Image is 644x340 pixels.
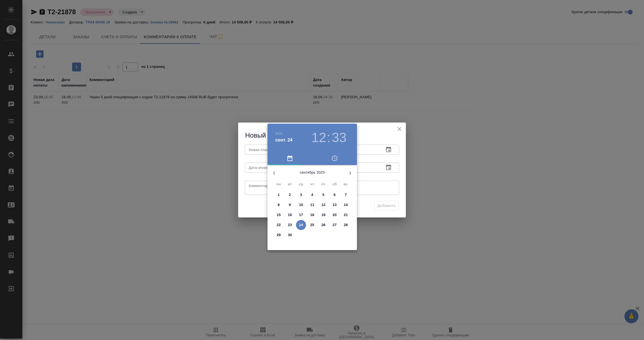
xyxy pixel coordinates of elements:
[285,220,295,230] button: 23
[285,190,295,200] button: 2
[296,220,306,230] button: 24
[307,200,317,210] button: 11
[299,212,303,218] p: 17
[310,212,314,218] p: 18
[307,210,317,220] button: 18
[321,202,326,208] p: 12
[281,170,344,175] p: сентябрь 2025
[274,200,284,210] button: 8
[318,181,328,187] span: пт
[277,232,281,238] p: 29
[327,130,330,145] h3: :
[274,181,284,187] span: пн
[299,222,303,228] p: 24
[285,210,295,220] button: 16
[277,222,281,228] p: 22
[333,192,335,198] p: 6
[330,190,340,200] button: 6
[274,220,284,230] button: 22
[275,137,293,143] button: сент. 24
[285,230,295,240] button: 30
[285,200,295,210] button: 9
[300,192,302,198] p: 3
[274,190,284,200] button: 1
[321,222,326,228] p: 26
[344,212,348,218] p: 21
[333,202,337,208] p: 13
[344,222,348,228] p: 28
[330,181,340,187] span: сб
[288,212,292,218] p: 16
[289,192,291,198] p: 2
[322,192,324,198] p: 5
[310,202,314,208] p: 11
[296,190,306,200] button: 3
[307,220,317,230] button: 25
[310,222,314,228] p: 25
[333,212,337,218] p: 20
[318,190,328,200] button: 5
[275,132,282,135] button: 2025
[278,202,280,208] p: 8
[307,181,317,187] span: чт
[318,210,328,220] button: 19
[274,230,284,240] button: 29
[344,202,348,208] p: 14
[330,210,340,220] button: 20
[289,202,291,208] p: 9
[296,200,306,210] button: 10
[277,212,281,218] p: 15
[345,192,347,198] p: 7
[341,200,351,210] button: 14
[296,181,306,187] span: ср
[318,220,328,230] button: 26
[318,200,328,210] button: 12
[299,202,303,208] p: 10
[285,181,295,187] span: вт
[330,220,340,230] button: 27
[288,232,292,238] p: 30
[311,130,326,145] button: 12
[278,192,280,198] p: 1
[274,210,284,220] button: 15
[311,192,313,198] p: 4
[341,210,351,220] button: 21
[307,190,317,200] button: 4
[341,190,351,200] button: 7
[288,222,292,228] p: 23
[296,210,306,220] button: 17
[332,130,347,145] button: 33
[341,220,351,230] button: 28
[330,200,340,210] button: 13
[321,212,326,218] p: 19
[341,181,351,187] span: вс
[333,222,337,228] p: 27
